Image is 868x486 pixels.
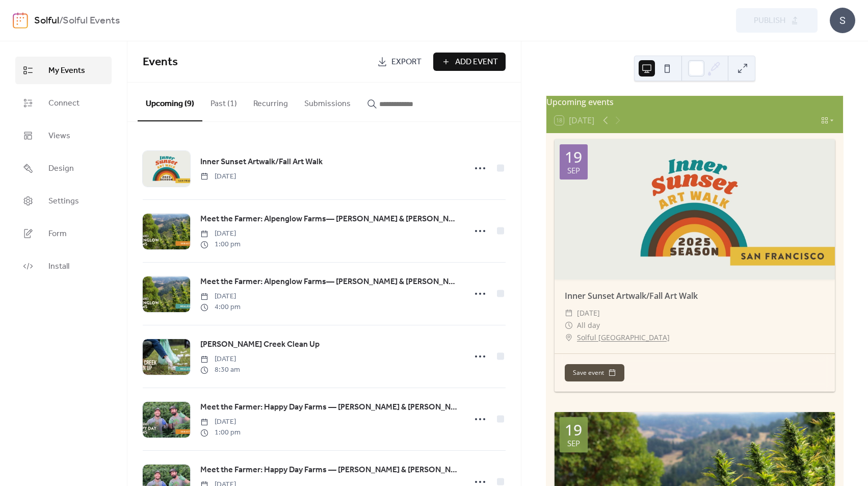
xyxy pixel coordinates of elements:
a: [PERSON_NAME] Creek Clean Up [200,338,320,351]
a: Meet the Farmer: Alpenglow Farms— [PERSON_NAME] & [PERSON_NAME] | [GEOGRAPHIC_DATA] [200,275,459,289]
div: 19 [565,422,582,438]
span: [DATE] [200,291,241,302]
span: 4:00 pm [200,302,241,313]
span: 8:30 am [200,365,240,375]
div: ​ [565,307,573,319]
div: Sep [567,167,580,174]
a: Design [15,155,112,182]
button: Upcoming (9) [138,83,202,121]
span: My Events [48,65,85,77]
a: Solful [34,11,59,31]
a: Meet the Farmer: Alpenglow Farms— [PERSON_NAME] & [PERSON_NAME] | [GEOGRAPHIC_DATA] [200,213,459,226]
img: logo [13,12,28,29]
div: ​ [565,319,573,331]
a: Views [15,122,112,149]
button: Past (1) [202,83,245,120]
div: Sep [567,440,580,447]
span: 1:00 pm [200,239,241,250]
span: Inner Sunset Artwalk/Fall Art Walk [200,156,323,168]
span: Meet the Farmer: Alpenglow Farms— [PERSON_NAME] & [PERSON_NAME] | [GEOGRAPHIC_DATA] [200,213,459,225]
span: Meet the Farmer: Alpenglow Farms— [PERSON_NAME] & [PERSON_NAME] | [GEOGRAPHIC_DATA] [200,276,459,288]
span: Form [48,228,67,240]
b: Solful Events [63,11,120,31]
b: / [59,11,63,31]
span: Connect [48,97,80,110]
a: Inner Sunset Artwalk/Fall Art Walk [200,156,323,169]
div: Upcoming events [546,96,843,108]
span: [DATE] [200,171,236,182]
div: S [830,8,855,33]
a: Connect [15,89,112,117]
span: Views [48,130,70,142]
span: Meet the Farmer: Happy Day Farms — [PERSON_NAME] & [PERSON_NAME] | [GEOGRAPHIC_DATA] [200,464,459,476]
span: [DATE] [200,417,241,427]
span: Meet the Farmer: Happy Day Farms — [PERSON_NAME] & [PERSON_NAME] | [GEOGRAPHIC_DATA] [200,401,459,414]
a: Export [370,53,429,71]
span: Events [143,51,178,73]
a: My Events [15,57,112,84]
a: Meet the Farmer: Happy Day Farms — [PERSON_NAME] & [PERSON_NAME] | [GEOGRAPHIC_DATA] [200,401,459,414]
div: Inner Sunset Artwalk/Fall Art Walk [555,290,835,302]
span: Export [391,56,422,68]
a: Meet the Farmer: Happy Day Farms — [PERSON_NAME] & [PERSON_NAME] | [GEOGRAPHIC_DATA] [200,464,459,477]
span: Settings [48,195,79,208]
span: [PERSON_NAME] Creek Clean Up [200,339,320,351]
span: Design [48,163,74,175]
div: 19 [565,149,582,165]
span: [DATE] [200,228,241,239]
span: [DATE] [200,354,240,365]
a: Solful [GEOGRAPHIC_DATA] [577,331,670,344]
button: Recurring [245,83,296,120]
a: Install [15,252,112,280]
span: Add Event [455,56,498,68]
span: [DATE] [577,307,600,319]
span: Install [48,261,69,273]
span: All day [577,319,600,331]
div: ​ [565,331,573,344]
button: Add Event [433,53,506,71]
a: Settings [15,187,112,215]
button: Save event [565,364,624,381]
span: 1:00 pm [200,427,241,438]
a: Form [15,220,112,247]
button: Submissions [296,83,359,120]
